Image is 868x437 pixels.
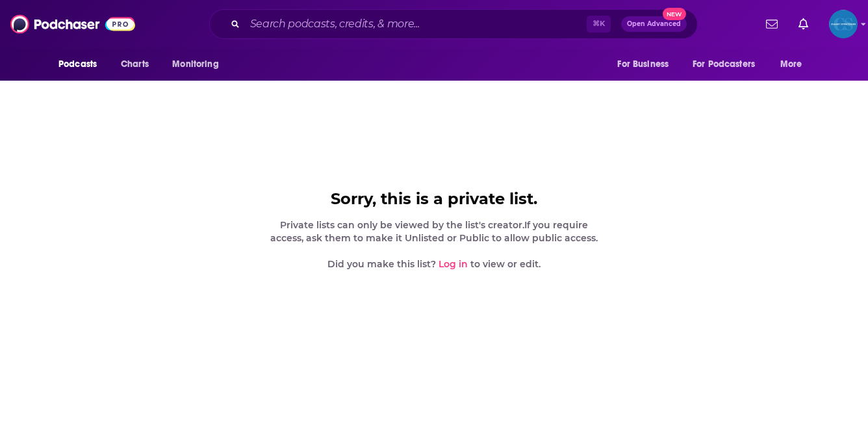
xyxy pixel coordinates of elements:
span: For Business [617,55,669,73]
button: Show profile menu [829,10,858,38]
button: open menu [49,52,114,77]
button: Open AdvancedNew [621,16,687,32]
a: Log in [439,258,468,270]
div: Private lists can only be viewed by the list's creator. If you require access, ask them to make i... [268,218,600,271]
input: Search podcasts, credits, & more... [245,14,587,34]
span: New [663,8,686,20]
button: open menu [163,52,235,77]
a: Show notifications dropdown [761,13,783,35]
span: Podcasts [58,55,97,73]
button: open menu [684,52,774,77]
a: Show notifications dropdown [793,13,813,35]
button: open menu [771,52,819,77]
span: For Podcasters [693,55,755,73]
img: User Profile [829,10,858,38]
img: Podchaser - Follow, Share and Rate Podcasts [10,12,135,36]
span: ⌘ K [587,16,611,33]
div: Search podcasts, credits, & more... [209,9,698,39]
span: Charts [121,55,149,73]
span: Logged in as ClearyStrategies [829,10,858,38]
span: Open Advanced [627,21,681,27]
a: Charts [112,52,157,77]
span: More [780,55,802,73]
div: Sorry, this is a private list. [268,190,600,208]
span: Monitoring [172,55,218,73]
button: open menu [608,52,685,77]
